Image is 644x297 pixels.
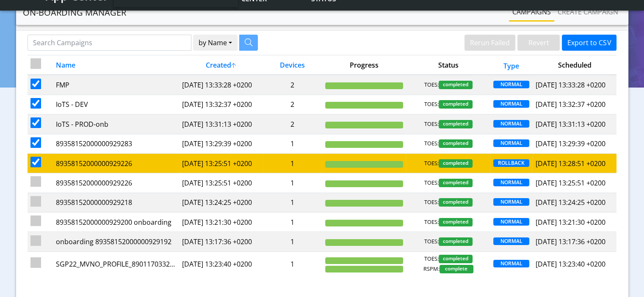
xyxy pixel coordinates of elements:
span: TOES: [424,218,439,226]
th: Name [53,55,179,75]
td: [DATE] 13:33:28 +0200 [179,75,263,95]
span: completed [439,120,473,128]
span: NORMAL [493,100,529,108]
td: [DATE] 13:23:40 +0200 [179,251,263,276]
td: 1 [263,213,322,232]
span: ROLLBACK [493,159,529,167]
span: completed [439,81,473,89]
td: [DATE] 13:24:25 +0200 [179,193,263,212]
span: NORMAL [493,218,529,226]
span: TOES: [424,100,439,109]
th: Progress [322,55,406,75]
span: NORMAL [493,120,529,128]
td: [DATE] 13:29:39 +0200 [179,134,263,153]
span: TOES: [424,139,439,148]
a: Campaigns [509,3,554,20]
span: [DATE] 13:24:25 +0200 [536,198,605,207]
div: IoTS - DEV [55,99,176,109]
div: IoTS - PROD-onb [55,119,176,129]
span: completed [439,179,473,187]
div: onboarding 89358152000000929192 [55,237,176,247]
td: 1 [263,251,322,276]
td: [DATE] 13:21:30 +0200 [179,213,263,232]
span: NORMAL [493,260,529,267]
td: 2 [263,114,322,134]
td: [DATE] 13:25:51 +0200 [179,153,263,173]
a: Create campaign [554,3,622,20]
td: 1 [263,232,322,251]
span: [DATE] 13:28:51 +0200 [536,159,605,168]
button: by Name [193,35,238,51]
button: Rerun Failed [464,35,515,51]
span: TOES: [424,81,439,89]
td: [DATE] 13:17:36 +0200 [179,232,263,251]
span: [DATE] 13:25:51 +0200 [536,178,605,188]
div: 89358152000000929226 [55,178,176,188]
th: Scheduled [532,55,616,75]
td: 1 [263,173,322,193]
td: [DATE] 13:32:37 +0200 [179,95,263,114]
span: completed [439,255,473,263]
input: Search Campaigns [28,35,192,51]
span: RSPM: [423,265,439,273]
span: [DATE] 13:29:39 +0200 [536,139,605,148]
th: Type [490,55,532,75]
span: completed [439,100,473,109]
span: [DATE] 13:32:37 +0200 [536,100,605,109]
a: On-Boarding Manager [23,4,126,21]
td: 1 [263,153,322,173]
td: 1 [263,193,322,212]
span: NORMAL [493,139,529,147]
span: completed [439,159,473,168]
div: 89358152000000929283 [55,139,176,149]
button: Revert [517,35,560,51]
span: TOES: [424,120,439,128]
span: NORMAL [493,237,529,245]
span: NORMAL [493,81,529,88]
span: TOES: [424,179,439,187]
td: [DATE] 13:25:51 +0200 [179,173,263,193]
span: TOES: [424,255,439,263]
th: Created [179,55,263,75]
span: TOES: [424,159,439,168]
div: 89358152000000929226 [55,158,176,169]
span: TOES: [424,237,439,246]
div: 89358152000000929200 onboarding [55,217,176,227]
span: NORMAL [493,198,529,206]
span: completed [439,139,473,148]
div: FMP [55,80,176,90]
span: [DATE] 13:17:36 +0200 [536,237,605,246]
span: completed [439,198,473,207]
td: 2 [263,95,322,114]
span: completed [439,237,473,246]
span: completed [439,218,473,226]
span: [DATE] 13:31:13 +0200 [536,120,605,129]
td: 2 [263,75,322,95]
th: Devices [263,55,322,75]
td: [DATE] 13:31:13 +0200 [179,114,263,134]
span: complete [439,265,473,273]
span: [DATE] 13:33:28 +0200 [536,80,605,90]
span: [DATE] 13:21:30 +0200 [536,218,605,227]
span: TOES: [424,198,439,207]
span: [DATE] 13:23:40 +0200 [536,259,605,269]
span: NORMAL [493,179,529,186]
div: SGP22_MVNO_PROFILE_89011703324536928679_ATTSGP22 [55,259,176,269]
div: 89358152000000929218 [55,197,176,207]
td: 1 [263,134,322,153]
th: Status [406,55,490,75]
button: Export to CSV [562,35,616,51]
